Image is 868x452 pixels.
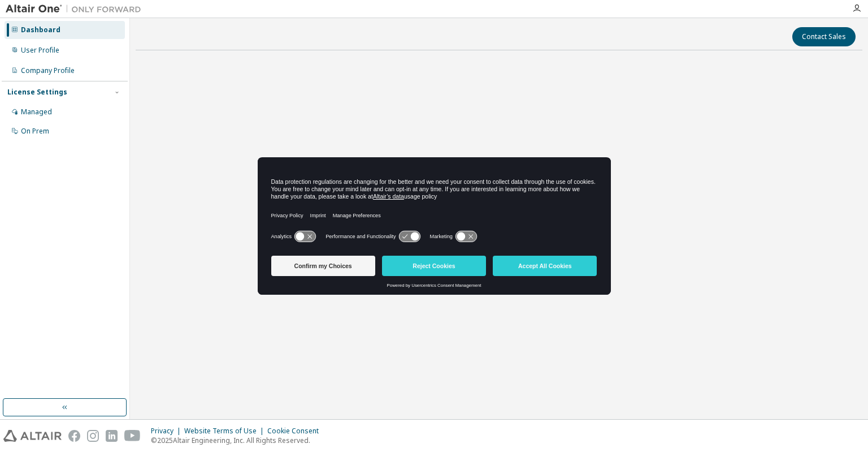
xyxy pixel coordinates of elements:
[87,430,99,442] img: instagram.svg
[21,25,60,35] div: Dashboard
[7,88,67,97] div: License Settings
[151,436,325,445] p: © 2025 Altair Engineering, Inc. All Rights Reserved.
[21,107,52,117] div: Managed
[267,427,325,436] div: Cookie Consent
[6,3,147,15] img: Altair One
[792,27,856,46] button: Contact Sales
[151,427,184,436] div: Privacy
[124,430,141,442] img: youtube.svg
[21,66,75,75] div: Company Profile
[184,427,267,436] div: Website Terms of Use
[68,430,80,442] img: facebook.svg
[21,46,59,55] div: User Profile
[21,127,49,136] div: On Prem
[3,430,62,442] img: altair_logo.svg
[106,430,118,442] img: linkedin.svg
